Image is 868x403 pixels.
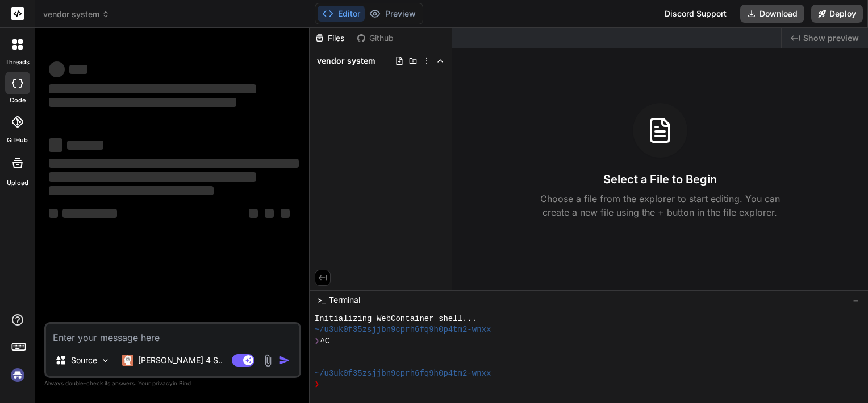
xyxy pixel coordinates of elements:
[49,138,62,152] span: ‌
[603,171,717,187] h3: Select a File to Begin
[62,209,117,218] span: ‌
[7,135,28,145] label: GitHub
[43,9,110,20] span: vendor system
[740,5,804,23] button: Download
[67,141,103,150] span: ‌
[329,294,360,306] span: Terminal
[8,365,27,385] img: signin
[138,355,223,366] p: [PERSON_NAME] 4 S..
[310,32,352,44] div: Files
[318,6,365,22] button: Editor
[658,5,733,23] div: Discord Support
[315,379,320,390] span: ❯
[69,65,87,74] span: ‌
[533,192,787,219] p: Choose a file from the explorer to start editing. You can create a new file using the + button in...
[803,32,859,44] span: Show preview
[811,5,863,23] button: Deploy
[10,96,26,105] label: code
[365,6,420,22] button: Preview
[850,291,861,309] button: −
[122,355,133,366] img: Claude 4 Sonnet
[281,209,290,218] span: ‌
[279,355,290,366] img: icon
[49,84,256,93] span: ‌
[49,61,65,77] span: ‌
[317,55,375,67] span: vendor system
[44,378,301,389] p: Always double-check its answers. Your in Bind
[261,354,274,367] img: attachment
[152,380,173,386] span: privacy
[49,172,256,182] span: ‌
[352,32,399,44] div: Github
[71,355,97,366] p: Source
[315,336,320,347] span: ❯
[853,294,859,306] span: −
[265,209,274,218] span: ‌
[320,336,329,347] span: ^C
[5,57,30,67] label: threads
[49,209,58,218] span: ‌
[7,178,28,188] label: Upload
[315,314,477,324] span: Initializing WebContainer shell...
[249,209,258,218] span: ‌
[49,159,299,168] span: ‌
[49,98,236,107] span: ‌
[49,186,214,195] span: ‌
[315,324,491,335] span: ~/u3uk0f35zsjjbn9cprh6fq9h0p4tm2-wnxx
[101,356,110,365] img: Pick Models
[317,294,325,306] span: >_
[315,368,491,379] span: ~/u3uk0f35zsjjbn9cprh6fq9h0p4tm2-wnxx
